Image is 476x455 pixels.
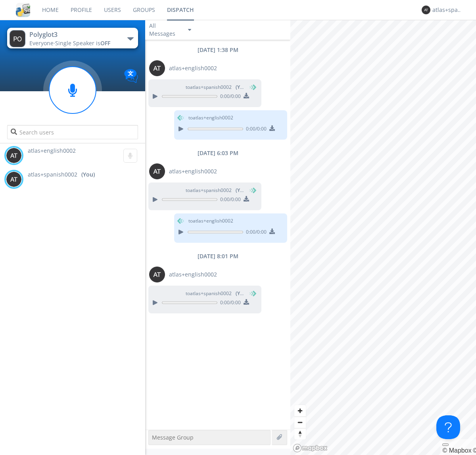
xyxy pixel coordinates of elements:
img: 373638.png [6,148,22,163]
span: atlas+english0002 [169,271,217,278]
span: OFF [100,39,110,47]
img: 373638.png [10,30,25,47]
a: Mapbox logo [293,443,328,453]
div: [DATE] 1:38 PM [145,46,290,54]
div: Everyone · [29,39,119,47]
img: download media button [244,299,249,305]
span: 0:00 / 0:00 [217,93,241,102]
span: 0:00 / 0:00 [243,125,267,134]
img: download media button [269,228,275,234]
div: All Messages [149,22,181,38]
div: [DATE] 6:03 PM [145,149,290,157]
span: atlas+english0002 [28,147,76,154]
div: Polyglot3 [29,30,119,39]
img: cddb5a64eb264b2086981ab96f4c1ba7 [16,3,30,17]
span: atlas+spanish0002 [28,171,77,179]
div: atlas+spanish0002 [432,6,462,14]
img: Translation enabled [124,69,138,83]
button: Zoom out [294,417,306,428]
button: Zoom in [294,405,306,417]
img: download media button [244,196,249,202]
img: 373638.png [149,267,165,282]
button: Polyglot3Everyone·Single Speaker isOFF [7,28,138,48]
span: to atlas+spanish0002 [186,187,245,194]
span: atlas+english0002 [169,167,217,175]
input: Search users [7,125,138,139]
div: [DATE] 8:01 PM [145,252,290,260]
span: 0:00 / 0:00 [243,228,267,237]
span: Reset bearing to north [294,428,306,440]
img: download media button [244,93,249,98]
button: Reset bearing to north [294,428,306,440]
span: to atlas+english0002 [188,114,233,121]
span: atlas+english0002 [169,64,217,72]
span: 0:00 / 0:00 [217,299,241,308]
button: Toggle attribution [442,443,449,446]
img: 373638.png [149,163,165,179]
span: 0:00 / 0:00 [217,196,241,205]
img: 373638.png [149,60,165,76]
span: to atlas+spanish0002 [186,84,245,91]
img: download media button [269,125,275,131]
a: Mapbox [442,447,471,454]
img: 373638.png [6,171,22,187]
span: to atlas+spanish0002 [186,290,245,297]
img: caret-down-sm.svg [188,29,191,31]
span: (You) [236,187,248,194]
span: to atlas+english0002 [188,217,233,225]
span: (You) [236,290,248,297]
span: Single Speaker is [55,39,110,47]
div: (You) [81,171,95,179]
img: 373638.png [422,6,430,14]
iframe: Toggle Customer Support [436,415,460,439]
span: (You) [236,84,248,90]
